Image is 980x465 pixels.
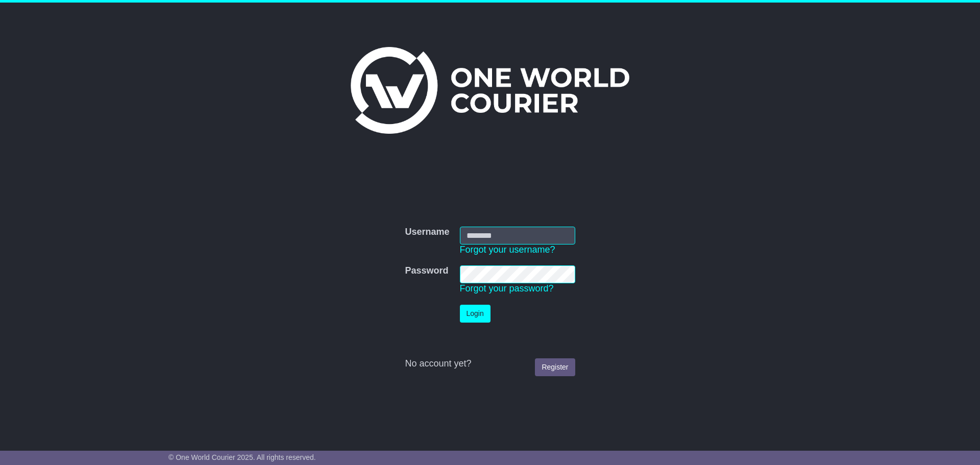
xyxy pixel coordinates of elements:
label: Username [405,227,449,238]
a: Forgot your username? [460,244,555,255]
label: Password [405,265,448,277]
span: © One World Courier 2025. All rights reserved. [168,453,316,461]
button: Login [460,305,491,323]
div: No account yet? [405,358,575,370]
a: Forgot your password? [460,283,554,293]
img: One World [351,47,629,134]
a: Register [535,358,575,376]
